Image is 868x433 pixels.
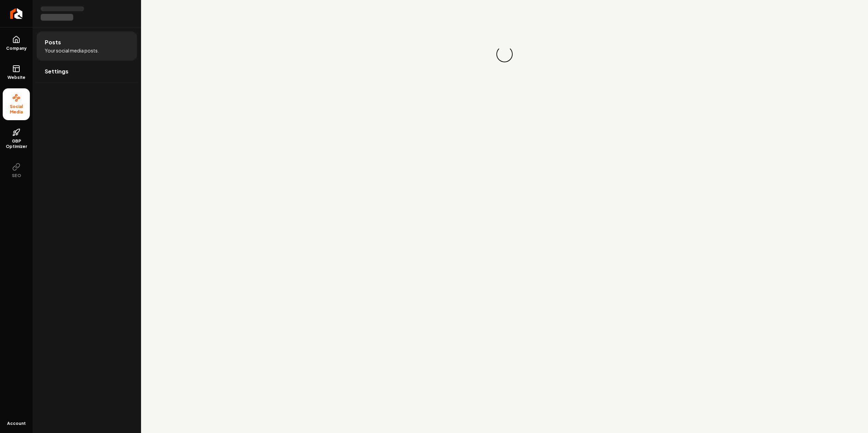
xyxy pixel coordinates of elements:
span: Website [5,75,28,80]
a: Company [3,30,30,57]
span: SEO [9,173,24,178]
span: Posts [45,38,61,46]
div: Loading [494,44,515,64]
span: Company [3,46,29,51]
span: Your social media posts. [45,47,99,54]
span: Settings [45,67,68,75]
span: Social Media [3,104,30,115]
img: Rebolt Logo [10,8,23,19]
span: GBP Optimizer [3,138,30,149]
a: Website [3,59,30,86]
span: Account [7,421,26,426]
a: GBP Optimizer [3,123,30,155]
a: Settings [37,61,137,82]
button: SEO [3,157,30,184]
